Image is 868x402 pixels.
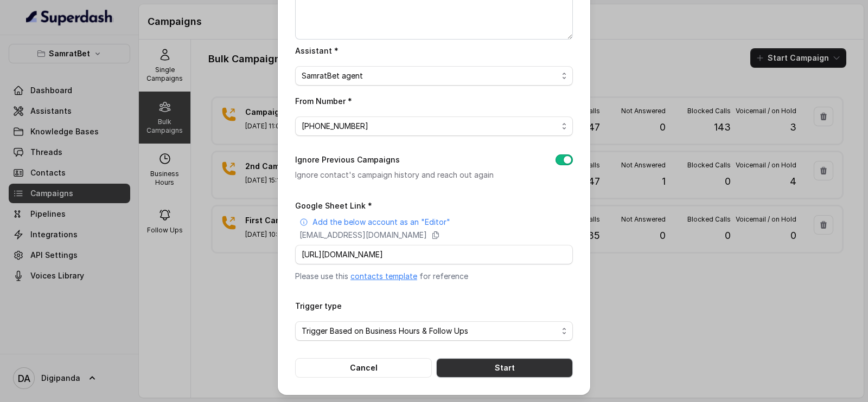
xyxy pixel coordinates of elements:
button: SamratBet agent [295,66,573,86]
label: Google Sheet Link * [295,201,372,210]
p: Add the below account as an "Editor" [312,217,450,228]
a: contacts template [350,271,417,281]
span: SamratBet agent [302,69,558,82]
button: [PHONE_NUMBER] [295,116,573,136]
label: Trigger type [295,301,342,310]
p: Please use this for reference [295,271,573,282]
label: Ignore Previous Campaigns [295,153,400,166]
p: Ignore contact's campaign history and reach out again [295,168,538,181]
p: [EMAIL_ADDRESS][DOMAIN_NAME] [299,230,427,241]
button: Start [436,358,573,378]
label: From Number * [295,96,352,106]
button: Cancel [295,358,432,378]
span: Trigger Based on Business Hours & Follow Ups [302,325,558,338]
span: [PHONE_NUMBER] [302,120,558,133]
button: Trigger Based on Business Hours & Follow Ups [295,321,573,341]
label: Assistant * [295,46,339,55]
